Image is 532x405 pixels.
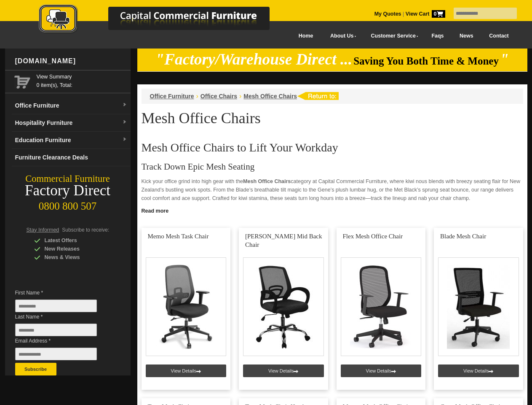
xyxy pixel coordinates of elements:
h2: Mesh Office Chairs to Lift Your Workday [142,141,523,154]
a: Click to read more [137,205,527,215]
em: " [500,51,509,68]
span: Subscribe to receive: [62,227,109,233]
a: Office Furniture [150,93,194,100]
span: Stay Informed [27,227,59,233]
a: Contact [481,27,516,46]
a: Mesh Office Chairs [243,93,297,100]
a: Furniture Clearance Deals [12,149,131,166]
a: Education Furnituredropdown [12,132,131,149]
li: › [196,92,198,100]
div: 0800 800 507 [5,196,131,212]
strong: View Cart [406,11,445,17]
img: dropdown [122,120,127,125]
a: Office Furnituredropdown [12,97,131,114]
em: "Factory/Warehouse Direct ... [155,51,352,68]
span: 0 [432,10,445,18]
span: First Name * [15,289,110,297]
input: Last Name * [15,324,97,336]
strong: Mesh Office Chairs [243,178,291,184]
a: Capital Commercial Furniture Logo [16,4,310,38]
div: News & Views [34,253,114,262]
a: Faqs [424,27,452,46]
img: dropdown [122,137,127,142]
div: Factory Direct [5,185,131,197]
input: First Name * [15,300,97,312]
a: View Summary [37,73,127,81]
p: Kick your office grind into high gear with the category at Capital Commercial Furniture, where ki... [142,177,523,202]
span: Saving You Both Time & Money [353,55,499,67]
a: My Quotes [374,11,401,17]
a: Hospitality Furnituredropdown [12,114,131,132]
a: Office Chairs [201,93,237,100]
img: Capital Commercial Furniture Logo [16,4,310,35]
div: New Releases [34,245,114,253]
img: dropdown [122,103,127,108]
input: Email Address * [15,348,97,360]
h3: Track Down Epic Mesh Seating [142,162,523,171]
div: [DOMAIN_NAME] [12,49,131,74]
button: Subscribe [15,363,56,375]
a: About Us [321,27,361,46]
a: View Cart0 [404,11,445,17]
span: Email Address * [15,337,110,345]
span: Last Name * [15,313,110,321]
img: return to [297,92,339,100]
a: Customer Service [361,27,423,46]
div: Commercial Furniture [5,173,131,185]
li: › [239,92,241,100]
div: Latest Offers [34,236,114,245]
h1: Mesh Office Chairs [142,110,523,126]
a: News [452,27,481,46]
span: 0 item(s), Total: [37,73,127,88]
